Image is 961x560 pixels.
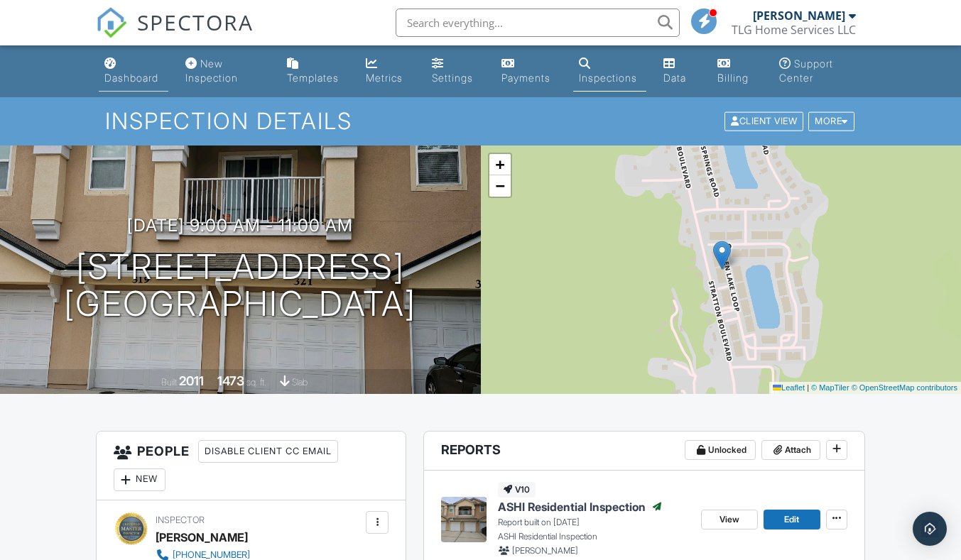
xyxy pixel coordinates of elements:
[852,383,957,392] a: © OpenStreetMap contributors
[217,373,244,388] div: 1473
[663,72,686,84] div: Data
[185,57,238,84] div: New Inspection
[96,19,254,49] a: SPECTORA
[180,51,270,92] a: New Inspection
[579,72,637,84] div: Inspections
[496,51,562,92] a: Payments
[495,177,504,194] span: −
[432,72,473,84] div: Settings
[779,57,833,84] div: Support Center
[179,373,204,388] div: 2011
[501,72,550,84] div: Payments
[658,51,700,92] a: Data
[156,527,248,548] div: [PERSON_NAME]
[753,9,845,23] div: [PERSON_NAME]
[105,109,856,133] h1: Inspection Details
[198,440,338,463] div: Disable Client CC Email
[161,377,177,388] span: Built
[489,154,511,175] a: Zoom in
[127,216,353,235] h3: [DATE] 9:00 am - 11:00 am
[104,72,158,84] div: Dashboard
[396,9,680,37] input: Search everything...
[489,175,511,197] a: Zoom out
[426,51,484,92] a: Settings
[156,515,205,525] span: Inspector
[495,155,504,173] span: +
[366,72,403,84] div: Metrics
[287,72,339,84] div: Templates
[713,241,731,270] img: Marker
[808,112,854,131] div: More
[64,248,416,324] h1: [STREET_ADDRESS] [GEOGRAPHIC_DATA]
[99,51,168,92] a: Dashboard
[96,7,127,38] img: The Best Home Inspection Software - Spectora
[724,112,803,131] div: Client View
[807,383,809,392] span: |
[137,7,254,37] span: SPECTORA
[717,72,749,84] div: Billing
[573,51,646,92] a: Inspections
[811,383,849,392] a: © MapTiler
[773,51,862,92] a: Support Center
[114,468,165,491] div: New
[292,377,308,388] span: slab
[360,51,415,92] a: Metrics
[246,377,266,388] span: sq. ft.
[97,432,406,500] h3: People
[712,51,763,92] a: Billing
[913,512,947,546] div: Open Intercom Messenger
[773,383,805,392] a: Leaflet
[281,51,349,92] a: Templates
[723,115,807,126] a: Client View
[732,23,856,37] div: TLG Home Services LLC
